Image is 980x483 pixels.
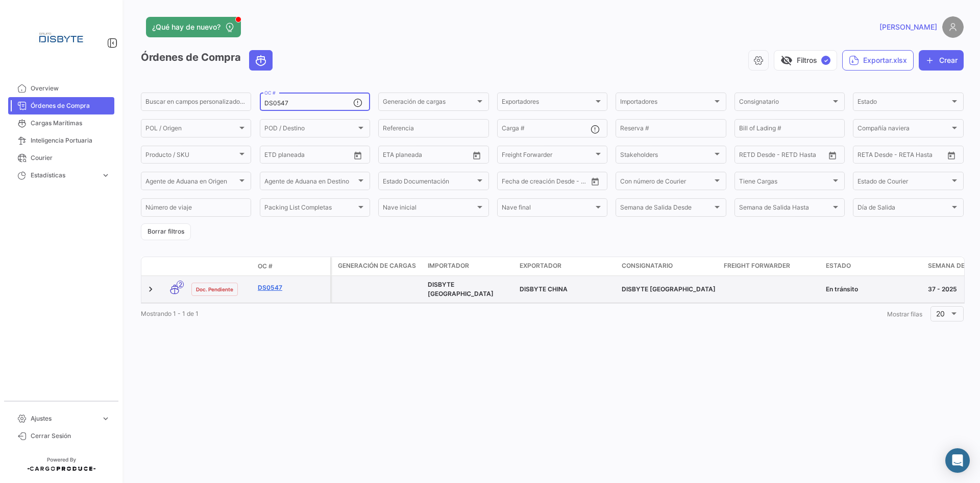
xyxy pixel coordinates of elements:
span: Semana de Salida Desde [620,205,712,213]
h3: Órdenes de Compra [141,50,276,71]
span: Exportadores [502,100,594,107]
span: ✓ [821,56,830,65]
datatable-header-cell: Freight Forwarder [720,257,822,275]
span: ¿Qué hay de nuevo? [152,22,220,32]
span: Agente de Aduana en Destino [264,179,356,186]
span: Stakeholders [620,153,712,160]
span: Mostrar filas [887,310,922,318]
img: placeholder-user.png [942,16,964,38]
input: Hasta [765,153,805,160]
span: Tiene Cargas [739,179,831,186]
span: Compañía naviera [857,126,949,133]
span: Estado Documentación [383,179,475,186]
span: Agente de Aduana en Origen [145,179,237,186]
datatable-header-cell: Importador [424,257,516,275]
input: Desde [739,153,757,160]
input: Desde [502,179,520,186]
span: 2 [177,281,184,288]
span: Importador [428,261,469,270]
input: Hasta [527,179,568,186]
span: Freight Forwarder [502,153,594,160]
span: DISBYTE ARGENTINA [622,285,716,293]
span: Inteligencia Portuaria [31,136,110,145]
span: Día de Salida [857,205,949,213]
button: Borrar filtros [141,223,191,240]
button: visibility_offFiltros✓ [774,50,837,71]
span: visibility_off [780,54,793,66]
span: [PERSON_NAME] [879,22,937,32]
datatable-header-cell: Consignatario [618,257,720,275]
span: Estado [857,100,949,107]
span: Freight Forwarder [724,261,790,270]
span: Estado de Courier [857,179,949,186]
datatable-header-cell: Estado [822,257,924,275]
span: Estadísticas [31,171,97,180]
button: Exportar.xlsx [842,50,914,71]
span: OC # [258,262,273,271]
span: Courier [31,153,110,163]
span: Consignatario [622,261,673,270]
datatable-header-cell: OC # [254,258,330,275]
button: Open calendar [350,148,365,163]
span: expand_more [101,414,110,423]
span: Órdenes de Compra [31,101,110,110]
span: Producto / SKU [145,153,237,160]
span: Semana de Salida Hasta [739,205,831,213]
span: POD / Destino [264,126,356,133]
span: Consignatario [739,100,831,107]
input: Hasta [883,153,924,160]
span: 20 [936,309,945,318]
span: Ajustes [31,414,97,423]
input: Desde [264,153,283,160]
button: Open calendar [469,148,484,163]
span: Mostrando 1 - 1 de 1 [141,310,199,317]
span: Doc. Pendiente [196,285,233,293]
span: Generación de cargas [338,261,416,270]
span: Con número de Courier [620,179,712,186]
span: DISBYTE ARGENTINA [428,281,494,297]
div: En tránsito [826,285,920,294]
span: DISBYTE CHINA [520,285,568,293]
input: Hasta [290,153,331,160]
input: Hasta [408,153,449,160]
span: Generación de cargas [383,100,475,107]
a: DS0547 [258,283,326,292]
span: POL / Origen [145,126,237,133]
div: Abrir Intercom Messenger [945,448,970,473]
span: Importadores [620,100,712,107]
span: expand_more [101,171,110,180]
button: Ocean [250,51,272,70]
button: Crear [919,50,964,71]
a: Inteligencia Portuaria [8,132,114,149]
input: Desde [857,153,876,160]
button: ¿Qué hay de nuevo? [146,17,241,37]
img: Logo+disbyte.jpeg [36,12,87,63]
a: Overview [8,80,114,97]
span: Cerrar Sesión [31,431,110,441]
button: Open calendar [587,174,603,189]
span: Packing List Completas [264,205,356,213]
span: Nave inicial [383,205,475,213]
datatable-header-cell: Estado Doc. [187,262,254,270]
a: Órdenes de Compra [8,97,114,114]
a: Courier [8,149,114,167]
datatable-header-cell: Modo de Transporte [162,262,187,270]
span: Exportador [520,261,561,270]
span: Overview [31,84,110,93]
button: Open calendar [825,148,840,163]
input: Desde [383,153,401,160]
datatable-header-cell: Exportador [516,257,618,275]
span: Estado [826,261,851,270]
span: Nave final [502,205,594,213]
span: Cargas Marítimas [31,119,110,128]
datatable-header-cell: Generación de cargas [332,257,424,275]
a: Cargas Marítimas [8,114,114,132]
button: Open calendar [944,148,959,163]
a: Expand/Collapse Row [145,284,156,294]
